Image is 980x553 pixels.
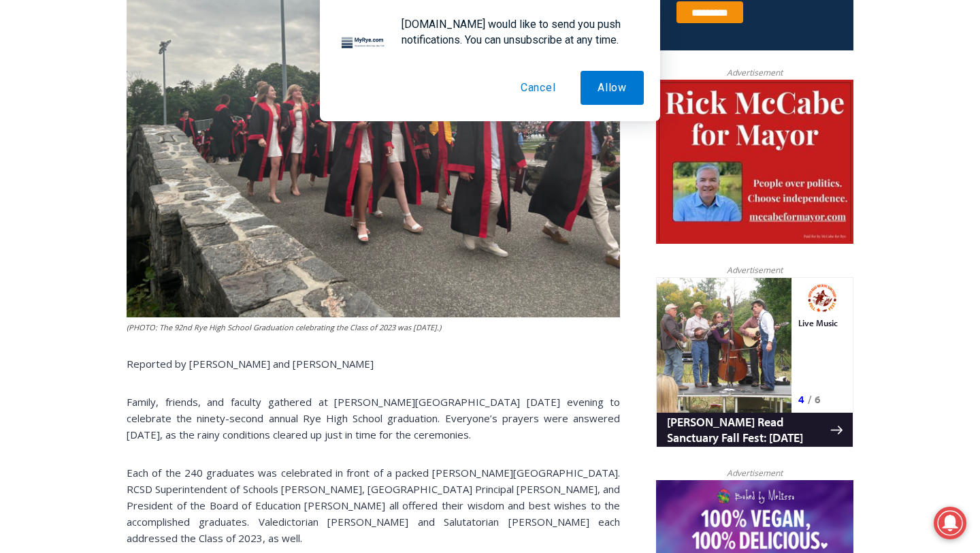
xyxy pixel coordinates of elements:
[391,16,644,48] div: [DOMAIN_NAME] would like to send you push notifications. You can unsubscribe at any time.
[356,136,631,166] span: Intern @ [DOMAIN_NAME]
[152,115,155,129] div: /
[127,466,620,545] span: Each of the 240 graduates was celebrated in front of a packed [PERSON_NAME][GEOGRAPHIC_DATA]. RCS...
[344,1,643,132] div: "I learned about the history of a place I’d honestly never considered even as a resident of [GEOG...
[713,264,796,276] span: Advertisement
[504,71,573,105] button: Cancel
[11,137,174,168] h4: [PERSON_NAME] Read Sanctuary Fall Fest: [DATE]
[127,321,620,334] figcaption: (PHOTO: The 92nd Rye High School Graduation celebrating the Class of 2023 was [DATE].)
[656,80,853,244] img: McCabe for Mayor
[159,115,165,129] div: 6
[1,136,197,170] a: [PERSON_NAME] Read Sanctuary Fall Fest: [DATE]
[327,132,659,170] a: Intern @ [DOMAIN_NAME]
[581,71,644,105] button: Allow
[142,115,148,129] div: 4
[127,395,620,441] span: Family, friends, and faculty gathered at [PERSON_NAME][GEOGRAPHIC_DATA] [DATE] evening to celebra...
[142,40,182,112] div: Live Music
[336,16,391,71] img: notification icon
[127,355,620,372] p: Reported by [PERSON_NAME] and [PERSON_NAME]
[713,467,796,479] span: Advertisement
